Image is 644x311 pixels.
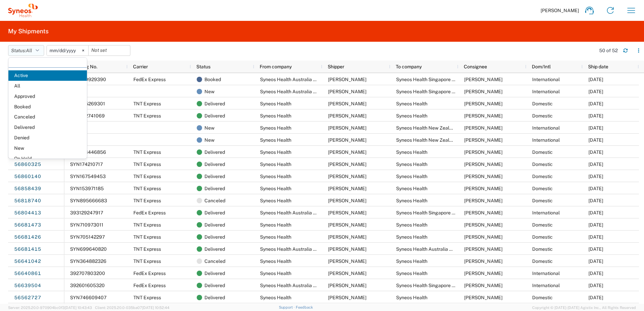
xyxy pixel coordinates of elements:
[464,283,503,288] span: Arturo Medina
[260,295,291,300] span: Syneos Health
[532,186,553,191] span: Domestic
[204,158,225,170] span: Delivered
[133,113,161,118] span: TNT Express
[464,113,503,118] span: Chiran Rayamajhi
[396,149,427,155] span: Syneos Health
[70,186,104,191] span: SYN153971185
[260,258,291,264] span: Syneos Health
[588,174,603,179] span: 09/19/2025
[464,210,503,215] span: Arturo Medina
[260,234,291,240] span: Syneos Health
[464,186,503,191] span: Chiran Rayamajhi
[396,271,427,276] span: Syneos Health
[464,295,503,300] span: Chiran Rayamajhi
[532,210,560,215] span: International
[65,306,92,310] span: [DATE] 10:43:43
[532,234,553,240] span: Domestic
[464,89,503,94] span: Arturo Medina
[133,149,161,155] span: TNT Express
[588,64,608,69] span: Ship date
[541,7,579,13] span: [PERSON_NAME]
[464,222,503,228] span: Chiran Rayamajhi
[532,295,553,300] span: Domestic
[396,258,427,264] span: Syneos Health
[133,271,166,276] span: FedEx Express
[328,174,366,179] span: Lyanne Cottee
[588,137,603,143] span: 09/25/2025
[464,137,503,143] span: Jacintha Sugnaseelan-Climo
[532,271,560,276] span: International
[14,208,41,218] a: 56804413
[464,271,503,276] span: Chiran Rayamajhi
[14,292,41,303] a: 56562727
[14,232,41,243] a: 56681426
[328,101,366,106] span: Donna Lennox
[133,101,161,106] span: TNT Express
[396,295,427,300] span: Syneos Health
[588,149,603,155] span: 09/23/2025
[328,222,366,228] span: Joel Reid
[14,256,41,267] a: 56641042
[70,113,105,118] span: SYN772741069
[464,162,503,167] span: Chiran Rayamajhi
[70,246,107,252] span: SYN699640820
[204,231,225,243] span: Delivered
[260,210,328,215] span: Syneos Health Australia Pty Ltd
[396,125,473,131] span: Syneos Health New Zealand Pty Ltd
[396,101,427,106] span: Syneos Health
[133,162,161,167] span: TNT Express
[532,149,553,155] span: Domestic
[532,162,553,167] span: Domestic
[260,89,328,94] span: Syneos Health Australia Pty Ltd
[204,85,215,98] span: New
[532,246,553,252] span: Domestic
[328,283,366,288] span: Chiran Rayamajhi
[588,89,603,94] span: 10/03/2025
[588,246,603,252] span: 09/02/2025
[588,234,603,240] span: 09/02/2025
[296,305,313,309] a: Feedback
[133,64,148,69] span: Carrier
[133,258,161,264] span: TNT Express
[26,48,32,53] span: All
[532,137,560,143] span: International
[328,258,366,264] span: Xian Wang
[396,174,427,179] span: Syneos Health
[204,219,225,231] span: Delivered
[142,306,169,310] span: [DATE] 10:52:44
[464,174,503,179] span: Chiran Rayamajhi
[532,77,560,82] span: International
[70,258,106,264] span: SYN364882326
[47,45,88,56] input: Not set
[328,162,366,167] span: Tina Thorpe
[328,234,366,240] span: Roxy Medina
[204,182,225,195] span: Delivered
[464,234,503,240] span: Chiran Rayamajhi
[260,174,291,179] span: Syneos Health
[279,305,296,309] a: Support
[328,198,366,203] span: Amy Behrakis
[8,122,87,133] span: Delivered
[396,113,427,118] span: Syneos Health
[8,27,49,35] h2: My Shipments
[204,134,215,146] span: New
[588,295,603,300] span: 08/21/2025
[133,186,161,191] span: TNT Express
[204,98,225,110] span: Delivered
[328,149,366,155] span: Mariam Alakabawy
[260,283,328,288] span: Syneos Health Australia Pty Ltd
[260,77,328,82] span: Syneos Health Australia Pty Ltd
[328,210,366,215] span: Chiran Rayamajhi
[133,77,166,82] span: FedEx Express
[532,113,553,118] span: Domestic
[532,64,551,69] span: Dom/Intl
[133,234,161,240] span: TNT Express
[532,125,560,131] span: International
[328,295,366,300] span: Mark McCarthy
[204,267,225,279] span: Delivered
[396,283,467,288] span: Syneos Health Singapore Pte Ltd
[8,112,87,122] span: Canceled
[464,246,503,252] span: Chiran Rayamajhi
[464,258,503,264] span: Chiran Rayamajhi
[204,110,225,122] span: Delivered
